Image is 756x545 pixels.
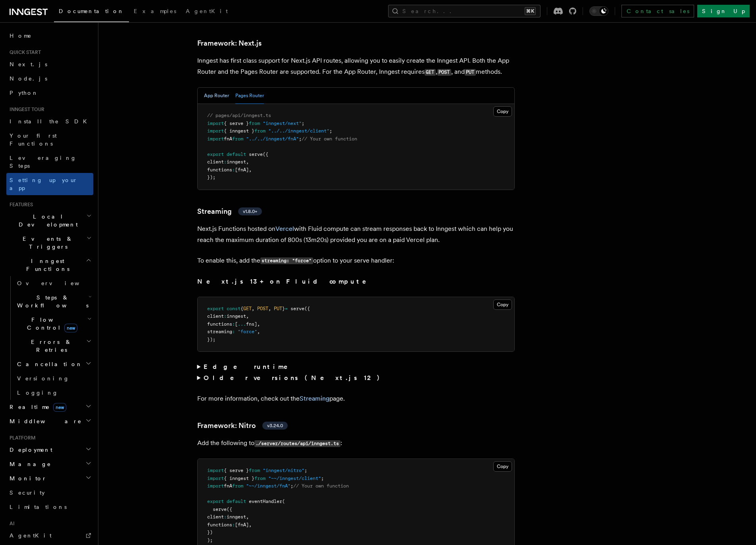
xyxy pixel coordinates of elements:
[14,294,88,309] span: Steps & Workflows
[17,375,69,382] span: Versioning
[14,371,93,386] a: Versioning
[254,440,340,447] code: ./server/routes/api/inngest.ts
[227,499,246,504] span: default
[246,136,299,142] span: "../../inngest/fnA"
[285,306,288,311] span: =
[6,500,93,514] a: Limitations
[621,5,694,17] a: Contact sales
[197,361,515,372] summary: Edge runtime
[232,522,235,528] span: :
[207,499,224,504] span: export
[249,121,260,126] span: from
[260,257,313,264] code: streaming: "force"
[197,372,515,384] summary: Older versions (Next.js 12)
[6,486,93,500] a: Security
[197,55,515,78] p: Inngest has first class support for Next.js API routes, allowing you to easily create the Inngest...
[263,152,268,157] span: ({
[14,335,93,357] button: Errors & Retries
[10,132,57,147] span: Your first Functions
[235,522,249,528] span: [fnA]
[207,530,213,535] span: })
[290,306,304,311] span: serve
[6,460,51,468] span: Manage
[224,128,254,134] span: { inngest }
[388,5,541,17] button: Search...⌘K
[232,321,235,327] span: :
[207,128,224,134] span: import
[246,514,249,520] span: ,
[282,499,285,504] span: (
[224,136,232,142] span: fnA
[207,483,224,489] span: import
[254,476,265,481] span: from
[207,329,232,334] span: streaming
[6,49,41,56] span: Quick start
[299,136,302,142] span: ;
[53,403,66,412] span: new
[6,232,93,254] button: Events & Triggers
[321,476,324,481] span: ;
[246,483,290,489] span: "~~/inngest/fnA"
[232,483,243,489] span: from
[207,313,224,319] span: client
[64,324,77,332] span: new
[6,129,93,151] a: Your first Functions
[246,313,249,319] span: ,
[6,474,47,482] span: Monitor
[6,528,93,543] a: AgentKit
[263,468,304,473] span: "inngest/nitro"
[10,177,78,191] span: Setting up your app
[6,257,86,273] span: Inngest Functions
[197,255,515,267] p: To enable this, add the option to your serve handler:
[207,167,232,173] span: functions
[207,175,215,180] span: });
[246,321,257,327] span: fns]
[17,280,99,286] span: Overview
[6,446,52,454] span: Deployment
[238,321,246,327] span: ...
[243,306,252,311] span: GET
[14,290,93,313] button: Steps & Workflows
[10,504,67,510] span: Limitations
[267,422,283,429] span: v3.24.0
[275,225,294,232] a: Vercel
[227,507,232,512] span: ({
[197,278,377,285] strong: Next.js 13+ on Fluid compute
[240,306,243,311] span: {
[207,514,224,520] span: client
[227,152,246,157] span: default
[257,321,260,327] span: ,
[207,306,224,311] span: export
[238,329,257,334] span: "force"
[54,2,129,22] a: Documentation
[6,457,93,471] button: Manage
[197,393,515,404] p: For more information, check out the page.
[207,522,232,528] span: functions
[6,29,93,43] a: Home
[207,136,224,142] span: import
[235,88,264,104] button: Pages Router
[235,167,249,173] span: [fnA]
[14,338,86,354] span: Errors & Retries
[300,395,329,402] a: Streaming
[254,128,265,134] span: from
[6,213,87,228] span: Local Development
[304,468,307,473] span: ;
[59,8,124,14] span: Documentation
[14,357,93,371] button: Cancellation
[268,306,271,311] span: ,
[493,461,512,472] button: Copy
[181,2,233,21] a: AgentKit
[207,476,224,481] span: import
[249,499,282,504] span: eventHandler
[10,155,77,169] span: Leveraging Steps
[186,8,228,14] span: AgentKit
[224,121,249,126] span: { serve }
[204,374,384,382] strong: Older versions (Next.js 12)
[224,313,227,319] span: :
[6,403,66,411] span: Realtime
[249,522,252,528] span: ,
[10,118,92,125] span: Install the SDK
[6,443,93,457] button: Deployment
[290,483,293,489] span: ;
